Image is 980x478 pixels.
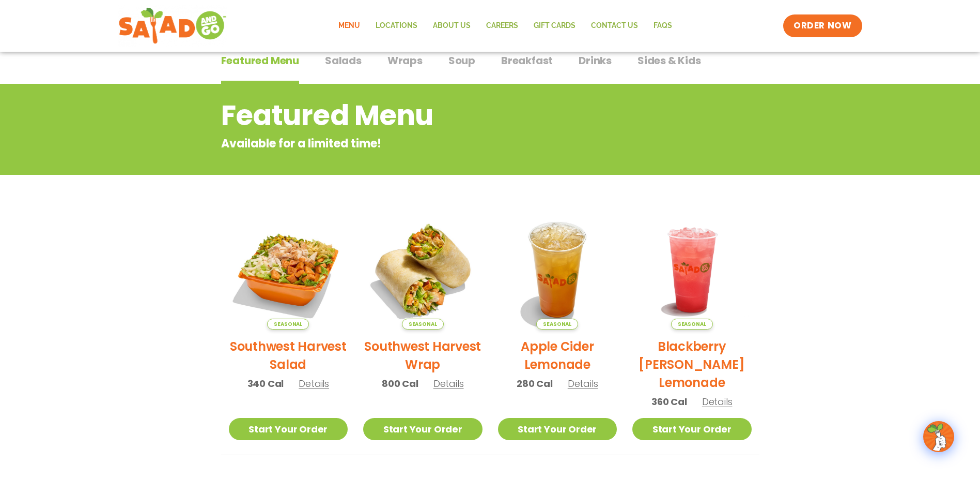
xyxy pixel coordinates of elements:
[517,377,553,391] span: 280 Cal
[425,14,478,38] a: About Us
[221,95,676,137] h2: Featured Menu
[363,337,483,374] h2: Southwest Harvest Wrap
[221,53,299,68] span: Featured Menu
[478,14,526,38] a: Careers
[331,14,680,38] nav: Menu
[632,210,752,330] img: Product photo for Blackberry Bramble Lemonade
[568,377,598,390] span: Details
[387,53,423,68] span: Wraps
[267,319,309,330] span: Seasonal
[363,210,483,330] img: Product photo for Southwest Harvest Wrap
[794,20,851,32] span: ORDER NOW
[331,14,368,38] a: Menu
[382,377,418,391] span: 800 Cal
[368,14,425,38] a: Locations
[651,395,687,409] span: 360 Cal
[702,395,733,408] span: Details
[498,337,617,374] h2: Apple Cider Lemonade
[924,422,953,451] img: wpChatIcon
[118,5,227,47] img: new-SAG-logo-768×292
[229,337,348,374] h2: Southwest Harvest Salad
[526,14,583,38] a: GIFT CARDS
[229,210,348,330] img: Product photo for Southwest Harvest Salad
[221,135,676,152] p: Available for a limited time!
[637,53,701,68] span: Sides & Kids
[583,14,646,38] a: Contact Us
[433,377,464,390] span: Details
[299,377,329,390] span: Details
[247,377,284,391] span: 340 Cal
[646,14,680,38] a: FAQs
[632,337,752,392] h2: Blackberry [PERSON_NAME] Lemonade
[221,49,759,84] div: Tabbed content
[579,53,612,68] span: Drinks
[498,418,617,440] a: Start Your Order
[448,53,475,68] span: Soup
[229,418,348,440] a: Start Your Order
[632,418,752,440] a: Start Your Order
[501,53,553,68] span: Breakfast
[536,319,578,330] span: Seasonal
[498,210,617,330] img: Product photo for Apple Cider Lemonade
[325,53,362,68] span: Salads
[671,319,713,330] span: Seasonal
[783,14,862,37] a: ORDER NOW
[402,319,444,330] span: Seasonal
[363,418,483,440] a: Start Your Order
